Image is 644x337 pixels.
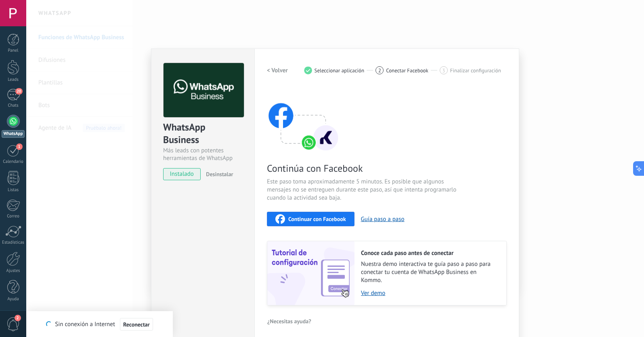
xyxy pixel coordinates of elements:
[2,77,25,82] div: Leads
[450,67,501,74] span: Finalizar configuración
[267,178,459,202] span: Este paso toma aproximadamente 5 minutos. Es posible que algunos mensajes no se entreguen durante...
[267,318,311,324] span: ¿Necesitas ayuda?
[2,214,25,219] div: Correo
[442,67,445,74] span: 3
[267,162,459,175] span: Continúa con Facebook
[16,143,23,150] span: 1
[386,67,428,74] span: Conectar Facebook
[123,322,150,327] span: Reconectar
[267,87,340,152] img: connect with facebook
[2,103,25,108] div: Chats
[315,67,365,74] span: Seleccionar aplicación
[2,130,25,138] div: WhatsApp
[15,88,22,95] span: 20
[163,147,243,162] div: Más leads con potentes herramientas de WhatsApp
[120,318,153,331] button: Reconectar
[2,297,25,302] div: Ayuda
[267,212,355,226] button: Continuar con Facebook
[267,315,312,327] button: ¿Necesitas ayuda?
[267,63,288,78] button: < Volver
[2,187,25,193] div: Listas
[206,171,233,178] span: Desinstalar
[2,48,25,53] div: Panel
[2,268,25,274] div: Ajustes
[2,240,25,245] div: Estadísticas
[163,121,243,147] div: WhatsApp Business
[267,67,288,74] h2: < Volver
[15,315,21,321] span: 2
[288,216,346,222] span: Continuar con Facebook
[361,215,405,223] button: Guía paso a paso
[378,67,381,74] span: 2
[164,168,200,180] span: instalado
[361,260,498,284] span: Nuestra demo interactiva te guía paso a paso para conectar tu cuenta de WhatsApp Business en Kommo.
[361,249,498,257] h2: Conoce cada paso antes de conectar
[2,159,25,164] div: Calendario
[46,318,153,331] div: Sin conexión a Internet
[164,63,244,118] img: logo_main.png
[361,289,498,297] a: Ver demo
[203,168,233,180] button: Desinstalar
